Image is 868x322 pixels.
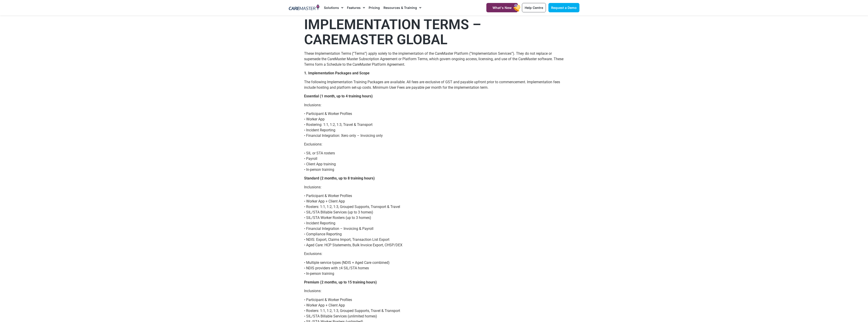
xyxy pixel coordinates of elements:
[304,176,375,180] strong: Standard (2 months, up to 8 training hours)
[304,142,564,147] p: Exclusions:
[304,151,564,172] p: • SIL or STA rosters • Payroll • Client App training • In-person training
[304,71,370,75] strong: 1. Implementation Packages and Scope
[304,51,564,67] p: These Implementation Terms (“Terms”) apply solely to the implementation of the CareMaster Platfor...
[289,4,320,11] img: CareMaster Logo
[522,3,546,12] a: Help Centre
[304,193,564,248] p: • Participant & Worker Profiles • Worker App + Client App • Rosters: 1:1, 1:2, 1:3, Grouped Suppo...
[304,184,564,190] p: Inclusions:
[304,79,564,90] p: The following Implementation Training Packages are available. All fees are exclusive of GST and p...
[304,94,373,98] strong: Essential (1 month, up to 4 training hours)
[486,3,518,12] a: What's New
[304,251,564,257] p: Exclusions:
[304,280,377,284] strong: Premium (2 months, up to 15 training hours)
[548,3,579,12] a: Request a Demo
[304,17,564,47] h1: IMPLEMENTATION TERMS – CAREMASTER GLOBAL
[304,288,564,294] p: Inclusions:
[493,6,512,10] span: What's New
[304,111,564,138] p: • Participant & Worker Profiles • Worker App • Rostering: 1:1, 1:2, 1:3, Travel & Transport • Inc...
[551,6,577,10] span: Request a Demo
[304,102,564,108] p: Inclusions:
[304,260,564,276] p: • Multiple service types (NDIS + Aged Care combined) • NDIS providers with ≥4 SIL/STA homes • In-...
[525,6,543,10] span: Help Centre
